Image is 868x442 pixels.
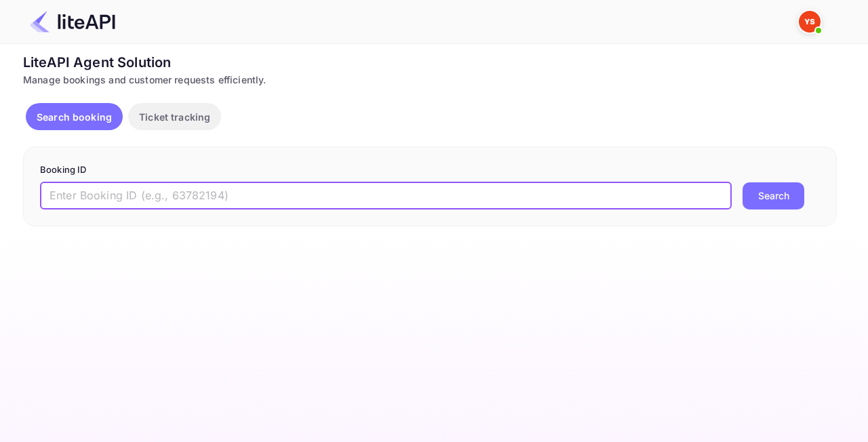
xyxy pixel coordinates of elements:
[799,11,821,33] img: Yandex Support
[30,11,115,33] img: LiteAPI Logo
[23,52,837,73] div: LiteAPI Agent Solution
[23,73,837,87] div: Manage bookings and customer requests efficiently.
[139,110,210,124] p: Ticket tracking
[40,163,820,177] p: Booking ID
[40,182,732,209] input: Enter Booking ID (e.g., 63782194)
[37,110,112,124] p: Search booking
[743,182,804,209] button: Search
